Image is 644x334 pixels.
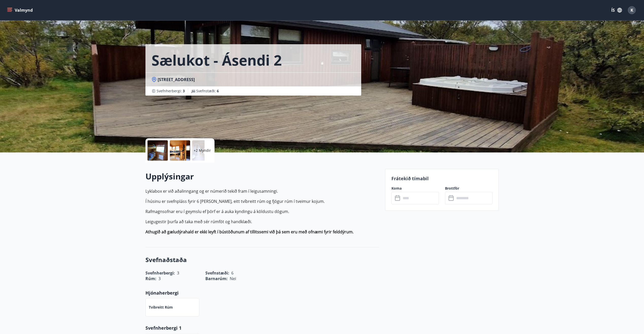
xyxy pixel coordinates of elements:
p: Tvíbreitt rúm [149,305,173,310]
span: Rúm : [145,276,156,281]
span: Barnarúm : [205,276,228,281]
span: 6 [217,88,219,93]
h1: Sælukot - Ásendi 2 [152,50,282,70]
h3: Svefnaðstaða [145,255,379,264]
p: Rafmagnsofnar eru í geymslu ef þörf er á auka kyndingu á köldustu dögum. [145,208,379,215]
strong: Athugið að gæludýrahald er ekki leyft í bústöðunum af tillitssemi við þá sem eru með ofnæmi fyrir... [145,229,354,235]
span: K [631,7,633,13]
button: menu [6,6,35,15]
button: ÍS [608,6,625,15]
label: Brottför [445,186,492,191]
span: Svefnstæði : [196,88,219,94]
span: Svefnherbergi : [157,88,185,94]
p: Lyklabox er við aðalinngang og er númerið tekið fram í leigusamningi. [145,188,379,194]
p: +2 Myndir [194,148,211,153]
h2: Upplýsingar [145,171,379,182]
button: K [626,4,638,16]
span: [STREET_ADDRESS] [158,77,195,82]
p: Leigugestir þurfa að taka með sér rúmföt og handklæði. [145,219,379,225]
p: Hjónaherbergi [145,290,379,296]
span: Nei [230,276,236,281]
p: Svefnherbergi 1 [145,325,379,331]
p: Í húsinu er svefnpláss fyrir 6 [PERSON_NAME], eitt tvíbreitt rúm og fjögur rúm í tveimur kojum. [145,198,379,204]
p: Frátekið tímabil [391,175,492,182]
span: 3 [158,276,161,281]
span: 3 [183,88,185,93]
label: Koma [391,186,439,191]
